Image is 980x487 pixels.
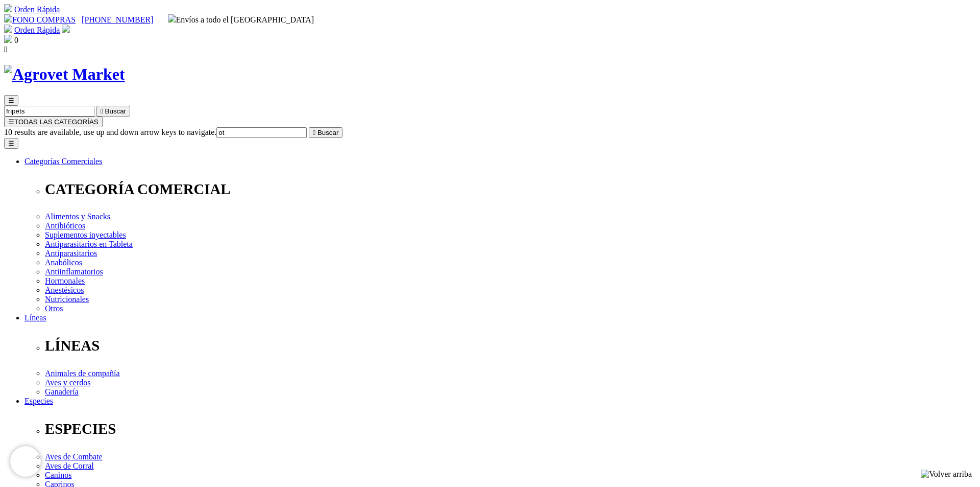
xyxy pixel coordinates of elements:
button: ☰ [4,138,18,149]
span: Envíos a todo el [GEOGRAPHIC_DATA] [168,15,314,24]
a: Antiparasitarios en Tableta [45,240,133,248]
button: ☰TODAS LAS CATEGORÍAS [4,117,103,127]
img: phone.svg [4,14,12,22]
span: 10 results are available, use up and down arrow keys to navigate. [4,128,216,136]
i:  [313,129,315,136]
img: shopping-cart.svg [4,4,12,12]
a: Categorías Comerciales [24,157,102,166]
button:  Buscar [96,106,130,117]
p: CATEGORÍA COMERCIAL [45,181,976,198]
img: Volver arriba [921,470,972,479]
a: Otros [45,304,63,313]
a: Suplementos inyectables [45,230,126,239]
img: delivery-truck.svg [168,14,176,22]
span: ☰ [8,118,14,126]
a: Nutricionales [45,295,89,304]
input: Buscar [4,106,94,117]
a: Orden Rápida [14,26,60,34]
a: Aves de Corral [45,461,94,470]
span: ☰ [8,97,14,104]
span: Buscar [105,107,126,115]
a: Aves de Combate [45,452,103,461]
i:  [4,45,7,54]
button: ☰ [4,95,18,106]
iframe: Brevo live chat [10,446,41,477]
a: Anabólicos [45,258,82,267]
i:  [101,107,103,115]
a: Líneas [24,313,46,322]
a: Orden Rápida [14,5,60,14]
a: Especies [24,397,53,405]
a: Antiparasitarios [45,249,97,258]
a: Antiinflamatorios [45,267,103,276]
p: LÍNEAS [45,337,976,354]
img: shopping-bag.svg [4,35,12,43]
a: Acceda a su cuenta de cliente [62,26,70,34]
a: [PHONE_NUMBER] [82,15,153,24]
button:  Buscar [309,127,342,138]
a: Alimentos y Snacks [45,212,110,221]
a: Aves y cerdos [45,378,90,387]
a: Animales de compañía [45,369,120,378]
a: Hormonales [45,276,85,285]
p: ESPECIES [45,421,976,437]
input: Buscar [216,127,307,138]
img: user.svg [62,25,70,33]
a: Caninos [45,471,71,479]
span: 0 [14,36,18,44]
img: shopping-cart.svg [4,25,12,33]
img: Agrovet Market [4,65,125,84]
a: Ganadería [45,387,79,396]
a: Antibióticos [45,221,85,230]
a: Anestésicos [45,286,84,294]
span: Buscar [317,129,338,136]
a: FONO COMPRAS [4,15,76,24]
